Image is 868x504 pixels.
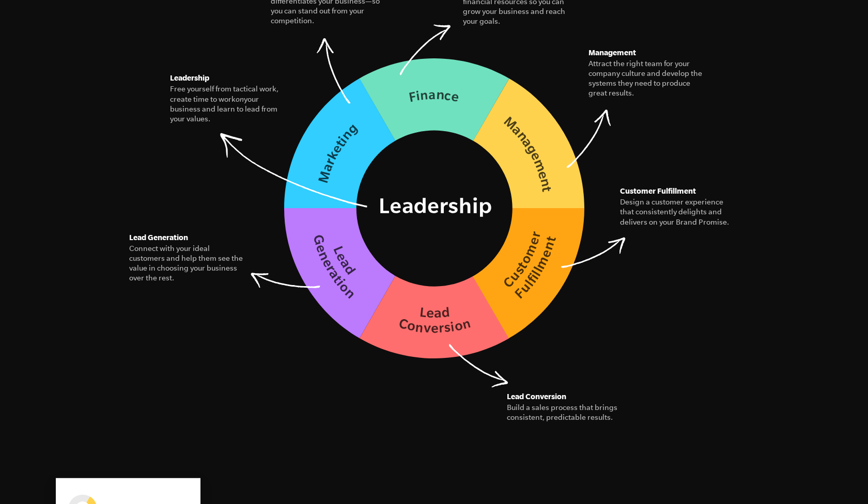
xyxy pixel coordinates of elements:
[816,454,868,504] iframe: Chat Widget
[588,46,704,59] h5: Management
[507,390,623,403] h5: Lead Conversion
[236,95,244,103] i: on
[588,59,704,99] figcaption: Attract the right team for your company culture and develop the systems they need to produce grea...
[620,197,736,227] figcaption: Design a customer experience that consistently delights and delivers on your Brand Promise.
[170,84,286,124] figcaption: Free yourself from tactical work, create time to work your business and learn to lead from your v...
[170,72,286,84] h5: Leadership
[507,403,623,422] figcaption: Build a sales process that brings consistent, predictable results.
[129,244,245,283] figcaption: Connect with your ideal customers and help them see the value in choosing your business over the ...
[620,185,736,197] h5: Customer Fulfillment
[129,231,245,244] h5: Lead Generation
[284,58,584,358] img: The Seven Essential Systems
